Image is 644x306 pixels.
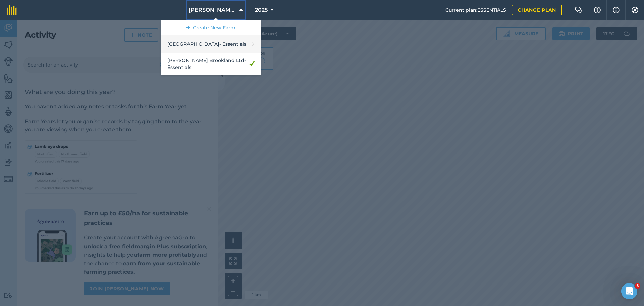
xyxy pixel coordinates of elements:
a: [GEOGRAPHIC_DATA]- Essentials [161,35,261,53]
span: Current plan : ESSENTIALS [445,6,506,14]
span: 3 [635,283,640,289]
iframe: Intercom live chat [621,283,637,299]
img: Two speech bubbles overlapping with the left bubble in the forefront [575,7,583,13]
a: [PERSON_NAME] Brookland Ltd- Essentials [161,53,261,75]
img: A question mark icon [593,7,601,13]
img: fieldmargin Logo [7,5,17,15]
a: Change plan [512,5,562,15]
img: svg+xml;base64,PHN2ZyB4bWxucz0iaHR0cDovL3d3dy53My5vcmcvMjAwMC9zdmciIHdpZHRoPSIxNyIgaGVpZ2h0PSIxNy... [613,6,620,14]
span: 2025 [255,6,268,14]
img: A cog icon [631,7,639,13]
a: Create New Farm [161,20,261,35]
span: [PERSON_NAME] Brookland Ltd [189,6,237,14]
